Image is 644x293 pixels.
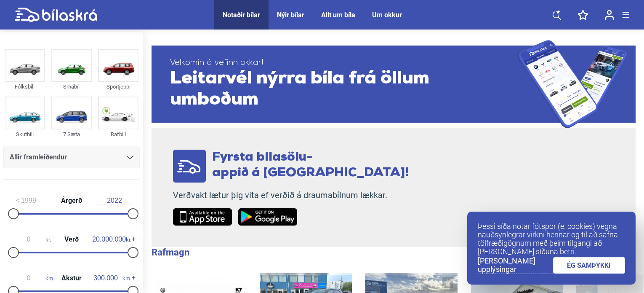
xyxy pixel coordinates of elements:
[98,129,138,139] div: Rafbíll
[173,190,409,201] p: Verðvakt lætur þig vita ef verðið á draumabílnum lækkar.
[12,274,54,282] span: km.
[223,11,260,19] a: Notaðir bílar
[59,275,84,282] span: Akstur
[277,11,304,19] a: Nýir bílar
[98,82,138,91] div: Sportjeppi
[212,151,409,180] span: Fyrsta bílasölu- appið á [GEOGRAPHIC_DATA]!
[10,151,67,163] span: Allir framleiðendur
[92,236,131,243] span: kr.
[12,236,51,243] span: kr.
[605,10,614,20] img: user-login.svg
[5,82,45,91] div: Fólksbíll
[553,257,625,274] a: ÉG SAMÞYKKI
[321,11,355,19] a: Allt um bíla
[89,274,131,282] span: km.
[170,58,518,68] span: Velkomin á vefinn okkar!
[5,129,45,139] div: Skutbíll
[62,236,81,243] span: Verð
[170,68,518,110] span: Leitarvél nýrra bíla frá öllum umboðum
[478,222,625,256] p: Þessi síða notar fótspor (e. cookies) vegna nauðsynlegrar virkni hennar og til að safna tölfræðig...
[51,129,92,139] div: 7 Sæta
[51,82,92,91] div: Smábíl
[152,40,636,128] a: Velkomin á vefinn okkar!Leitarvél nýrra bíla frá öllum umboðum
[59,197,84,204] span: Árgerð
[152,247,189,258] b: Rafmagn
[478,257,553,274] a: [PERSON_NAME] upplýsingar
[372,11,402,19] a: Um okkur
